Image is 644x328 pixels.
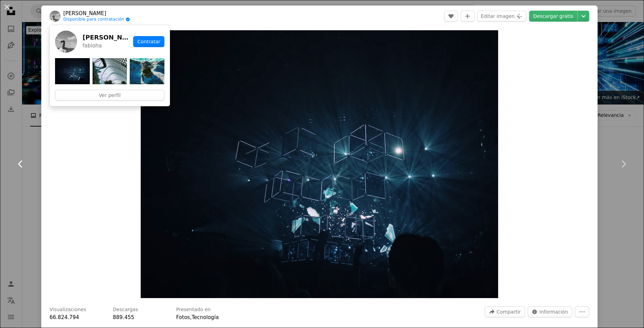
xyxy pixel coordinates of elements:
img: Fondo de pantalla digital de forma geométrica [141,30,498,298]
button: Ampliar en esta imagen [141,30,498,298]
button: Elegir el tamaño de descarga [578,11,589,22]
a: Tecnología [192,314,219,320]
a: Avatar del usuario fabio[PERSON_NAME]fabioha [55,31,130,53]
h5: [PERSON_NAME] [83,33,130,42]
button: Añade a la colección [461,11,474,22]
a: Siguiente [603,131,644,197]
img: Ve al perfil de fabio [50,11,61,22]
span: 889.455 [113,314,134,320]
button: Más acciones [575,306,589,317]
a: [PERSON_NAME] [63,10,130,17]
h3: Presentado en [176,306,211,313]
a: Ver perfil [55,90,164,101]
a: Disponible para contratación [63,17,130,22]
button: Editar imagen [477,11,526,22]
img: photo-1524070600608-41d598325be8 [130,58,164,84]
span: Compartir [496,307,520,317]
button: Contratar [133,36,164,47]
img: photo-1523961131990-5ea7c61b2107 [55,58,90,84]
button: Estadísticas sobre esta imagen [528,306,572,317]
button: Compartir esta imagen [485,306,525,317]
h3: Descargas [113,306,138,313]
span: , [190,314,192,320]
span: 66.824.794 [50,314,79,320]
span: Información [539,307,568,317]
h3: Visualizaciones [50,306,86,313]
p: fabioha [83,42,130,50]
button: Me gusta [444,11,458,22]
img: Avatar del usuario fabio [55,31,77,53]
img: photo-1524070960420-47602852d30f [93,58,127,84]
a: Descargar gratis [529,11,577,22]
a: Fotos [176,314,190,320]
